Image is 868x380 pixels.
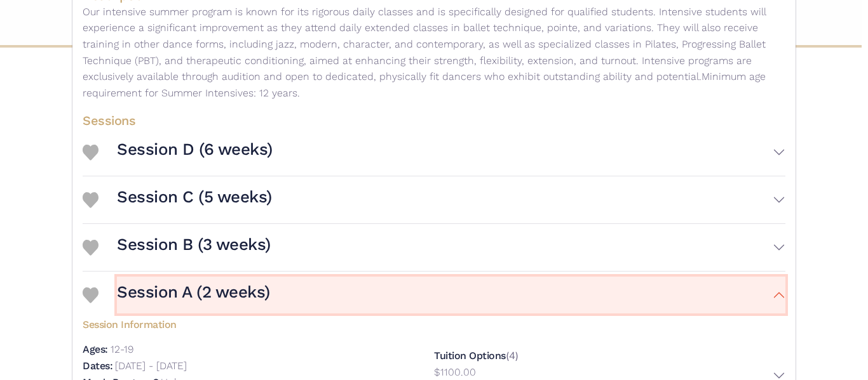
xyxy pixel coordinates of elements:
p: [DATE] - [DATE] [115,360,187,372]
button: Session A (2 weeks) [117,277,785,313]
h5: Session Information [83,313,785,332]
h5: Tuition Options [434,350,506,362]
h3: Session B (3 weeks) [117,234,271,256]
h5: Ages: [83,343,108,355]
button: Session B (3 weeks) [117,229,785,266]
img: Heart [83,145,98,161]
p: Our intensive summer program is known for its rigorous daily classes and is specifically designed... [83,4,785,102]
p: 12-19 [111,343,133,355]
h3: Session D (6 weeks) [117,139,273,161]
h5: Dates: [83,360,112,372]
button: Session C (5 weeks) [117,181,785,218]
h4: Sessions [83,112,785,129]
button: Session D (6 weeks) [117,134,785,171]
img: Heart [83,240,98,256]
h3: Session C (5 weeks) [117,187,272,208]
img: Heart [83,287,98,303]
img: Heart [83,192,98,208]
h3: Session A (2 weeks) [117,282,270,303]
